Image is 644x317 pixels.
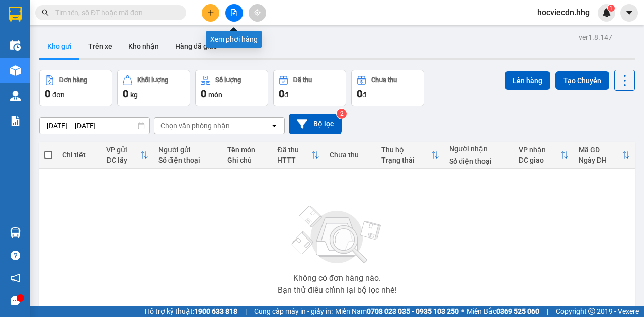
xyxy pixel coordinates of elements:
[254,9,261,16] span: aim
[588,308,595,315] span: copyright
[130,91,138,99] span: kg
[249,4,266,22] button: aim
[39,34,80,58] button: Kho gửi
[106,146,140,154] div: VP gửi
[59,76,87,84] div: Đơn hàng
[80,34,120,58] button: Trên xe
[11,296,20,305] span: message
[351,70,424,106] button: Chưa thu0đ
[505,71,550,90] button: Lên hàng
[287,200,387,270] img: svg+xml;base64,PHN2ZyBjbGFzcz0ibGlzdC1wbHVnX19zdmciIHhtbG5zPSJodHRwOi8vd3d3LnczLm9yZy8yMDAwL3N2Zy...
[620,4,638,22] button: caret-down
[158,156,217,164] div: Số điện thoại
[579,146,622,154] div: Mã GD
[608,5,615,12] sup: 1
[555,71,609,90] button: Tạo Chuyến
[371,76,397,84] div: Chưa thu
[227,156,267,164] div: Ghi chú
[52,91,65,99] span: đơn
[10,65,21,76] img: warehouse-icon
[9,7,22,22] img: logo-vxr
[11,251,20,260] span: question-circle
[55,7,174,18] input: Tìm tên, số ĐT hoặc mã đơn
[449,145,508,153] div: Người nhận
[160,121,230,131] div: Chọn văn phòng nhận
[45,88,50,100] span: 0
[42,9,49,16] span: search
[254,306,333,317] span: Cung cấp máy in - giấy in:
[39,70,112,106] button: Đơn hàng0đơn
[461,309,464,313] span: ⚪️
[449,157,508,165] div: Số điện thoại
[602,8,611,17] img: icon-new-feature
[207,9,214,16] span: plus
[272,142,324,169] th: Toggle SortBy
[215,76,241,84] div: Số lượng
[120,34,167,58] button: Kho nhận
[225,4,243,22] button: file-add
[195,70,268,106] button: Số lượng0món
[335,306,459,317] span: Miền Nam
[62,151,96,159] div: Chi tiết
[245,306,247,317] span: |
[278,286,396,294] div: Bạn thử điều chỉnh lại bộ lọc nhé!
[117,70,190,106] button: Khối lượng0kg
[273,70,346,106] button: Đã thu0đ
[330,151,371,159] div: Chưa thu
[194,307,237,315] strong: 1900 633 818
[10,227,21,238] img: warehouse-icon
[279,88,284,100] span: 0
[208,91,222,99] span: món
[10,91,21,101] img: warehouse-icon
[106,156,140,164] div: ĐC lấy
[101,142,153,169] th: Toggle SortBy
[40,118,149,134] input: Select a date range.
[10,116,21,126] img: solution-icon
[201,88,206,100] span: 0
[579,32,612,43] div: ver 1.8.147
[277,146,311,154] div: Đã thu
[270,122,278,130] svg: open
[362,91,366,99] span: đ
[376,142,444,169] th: Toggle SortBy
[357,88,362,100] span: 0
[529,6,598,19] span: hocviecdn.hhg
[625,8,634,17] span: caret-down
[381,156,431,164] div: Trạng thái
[227,146,267,154] div: Tên món
[609,5,613,12] span: 1
[123,88,128,100] span: 0
[496,307,539,315] strong: 0369 525 060
[519,156,560,164] div: ĐC giao
[137,76,168,84] div: Khối lượng
[206,31,262,48] div: Xem phơi hàng
[167,34,225,58] button: Hàng đã giao
[574,142,635,169] th: Toggle SortBy
[284,91,288,99] span: đ
[514,142,574,169] th: Toggle SortBy
[202,4,219,22] button: plus
[293,274,381,282] div: Không có đơn hàng nào.
[293,76,312,84] div: Đã thu
[158,146,217,154] div: Người gửi
[11,273,20,283] span: notification
[367,307,459,315] strong: 0708 023 035 - 0935 103 250
[519,146,560,154] div: VP nhận
[289,114,342,134] button: Bộ lọc
[579,156,622,164] div: Ngày ĐH
[337,109,347,119] sup: 2
[467,306,539,317] span: Miền Bắc
[230,9,237,16] span: file-add
[381,146,431,154] div: Thu hộ
[547,306,548,317] span: |
[10,40,21,51] img: warehouse-icon
[277,156,311,164] div: HTTT
[145,306,237,317] span: Hỗ trợ kỹ thuật:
